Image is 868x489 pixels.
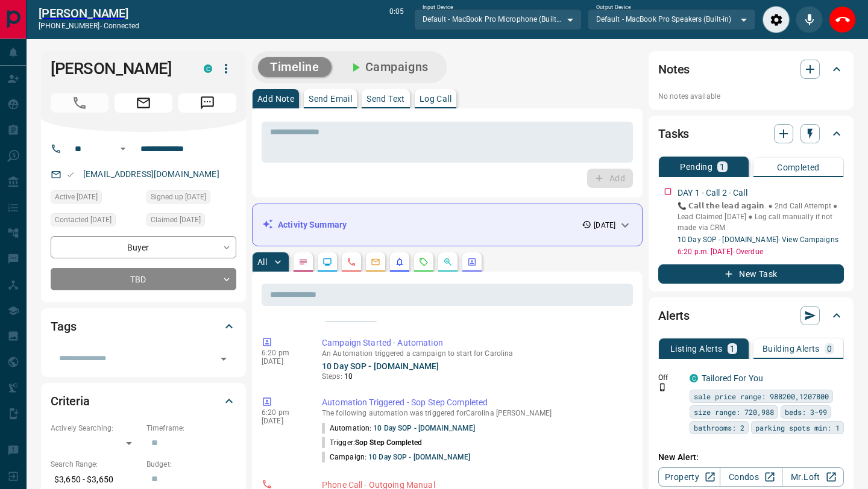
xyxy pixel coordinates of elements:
p: New Alert: [658,451,844,464]
a: 10 Day SOP - [DOMAIN_NAME]- View Campaigns [678,235,838,244]
p: Add Note [257,95,294,103]
div: Activity Summary[DATE] [262,214,632,236]
svg: Push Notification Only [658,383,667,391]
div: Audio Settings [763,6,790,33]
p: Listing Alerts [670,344,723,353]
label: Output Device [596,4,631,11]
h2: Tasks [658,124,689,143]
p: Steps: [322,371,628,382]
div: Fri Jun 27 2025 [146,190,236,207]
a: [PERSON_NAME] [39,6,139,20]
p: Pending [680,163,712,171]
svg: Notes [298,257,308,267]
div: TBD [51,268,236,290]
p: [DATE] [594,220,615,231]
p: [DATE] [262,357,304,366]
p: Actively Searching: [51,423,140,434]
h1: [PERSON_NAME] [51,59,186,78]
svg: Listing Alerts [395,257,404,267]
button: Open [116,142,130,156]
p: Send Text [366,95,405,103]
a: 10 Day SOP - [DOMAIN_NAME] [373,424,475,432]
div: Default - MacBook Pro Speakers (Built-in) [588,9,755,30]
span: Claimed [DATE] [151,214,201,226]
h2: Alerts [658,306,690,325]
div: Default - MacBook Pro Microphone (Built-in) [414,9,582,30]
div: Fri Jun 27 2025 [146,213,236,230]
p: 1 [730,344,735,353]
p: Completed [777,163,820,172]
a: 10 Day SOP - [DOMAIN_NAME] [368,453,470,461]
button: New Task [658,264,844,284]
button: Campaigns [336,57,441,77]
a: Property [658,467,720,487]
button: Timeline [258,57,332,77]
p: Automation Triggered - Sop Step Completed [322,396,628,409]
span: Contacted [DATE] [55,214,112,226]
div: Fri Jun 27 2025 [51,190,140,207]
p: The following automation was triggered for Carolina [PERSON_NAME] [322,409,628,417]
span: 10 [344,372,353,381]
p: 📞 𝗖𝗮𝗹𝗹 𝘁𝗵𝗲 𝗹𝗲𝗮𝗱 𝗮𝗴𝗮𝗶𝗻. ● 2nd Call Attempt ● Lead Claimed [DATE] ‎● Log call manually if not made ... [678,201,844,233]
button: Open [215,350,232,367]
div: End Call [829,6,856,33]
p: Timeframe: [146,423,236,434]
p: All [257,258,267,266]
span: sale price range: 988200,1207800 [694,390,829,402]
svg: Lead Browsing Activity [322,257,332,267]
p: 1 [720,163,725,171]
p: Budget: [146,459,236,470]
p: Campaign Started - Automation [322,337,628,349]
svg: Agent Actions [467,257,477,267]
p: 0:05 [389,6,404,33]
svg: Requests [419,257,429,267]
p: Off [658,372,682,383]
p: Automation: [322,423,475,434]
p: An Automation triggered a campaign to start for Carolina [322,349,628,358]
span: beds: 3-99 [785,406,827,418]
p: Log Call [420,95,451,103]
span: size range: 720,988 [694,406,774,418]
svg: Opportunities [443,257,453,267]
p: DAY 1 - Call 2 - Call [678,187,747,199]
p: Activity Summary [278,219,347,231]
div: Buyer [51,236,236,258]
span: Signed up [DATE] [151,191,206,203]
div: Mute [796,6,823,33]
p: [PHONE_NUMBER] - [39,20,139,31]
h2: Tags [51,317,76,336]
svg: Email Valid [66,170,75,179]
span: Message [178,93,236,113]
div: Notes [658,55,844,84]
div: Tasks [658,119,844,148]
h2: Notes [658,60,690,79]
h2: Criteria [51,391,90,411]
p: 6:20 pm [262,408,304,417]
div: Fri Jun 27 2025 [51,213,140,230]
p: Search Range: [51,459,140,470]
p: Campaign: [322,452,470,463]
div: condos.ca [690,374,698,382]
span: Email [115,93,172,113]
svg: Emails [371,257,380,267]
div: Alerts [658,301,844,330]
p: 6:20 p.m. [DATE] - Overdue [678,246,844,257]
div: Criteria [51,387,236,416]
span: Call [51,93,108,113]
div: condos.ca [204,64,212,73]
span: Sop Step Completed [355,438,422,447]
span: bathrooms: 2 [694,422,744,434]
div: Tags [51,312,236,341]
span: parking spots min: 1 [755,422,840,434]
p: Send Email [309,95,352,103]
label: Input Device [423,4,453,11]
span: Active [DATE] [55,191,98,203]
a: 10 Day SOP - [DOMAIN_NAME] [322,361,439,371]
a: [EMAIL_ADDRESS][DOMAIN_NAME] [83,169,219,179]
a: Tailored For You [702,373,763,383]
p: [DATE] [262,417,304,425]
p: 6:20 pm [262,349,304,357]
span: connected [104,22,139,30]
a: Mr.Loft [782,467,844,487]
